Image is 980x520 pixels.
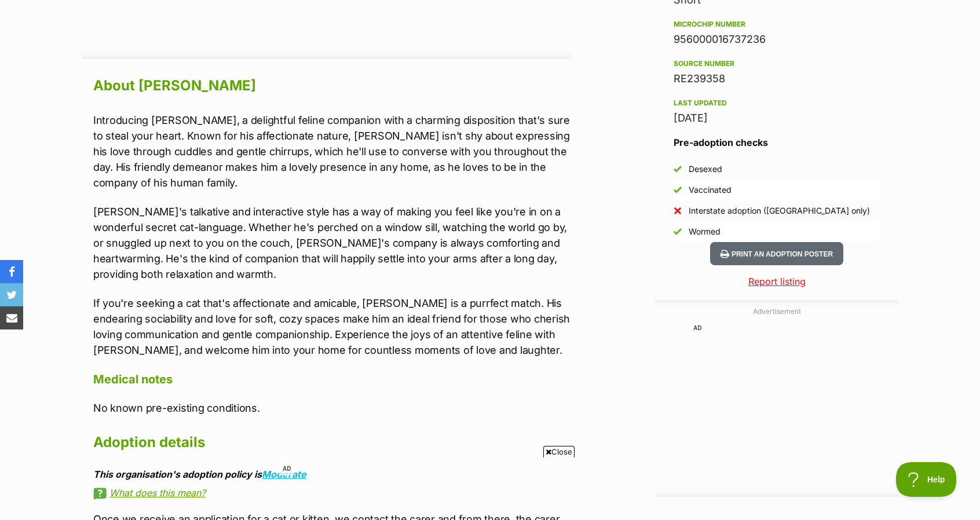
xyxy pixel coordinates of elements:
iframe: Advertisement [279,462,701,514]
div: Advertisement [655,300,898,497]
a: Report listing [655,274,898,288]
p: No known pre-existing conditions. [93,400,572,416]
p: If you're seeking a cat that's affectionate and amicable, [PERSON_NAME] is a purrfect match. His ... [93,295,572,358]
div: Desexed [689,163,722,175]
div: [DATE] [674,110,880,126]
iframe: Help Scout Beacon - Open [896,462,957,497]
div: Wormed [689,226,721,237]
span: AD [279,462,294,475]
img: Yes [674,228,682,236]
span: Close [543,446,575,457]
h2: Adoption details [93,430,572,455]
div: 956000016737236 [674,31,880,47]
h2: About [PERSON_NAME] [93,73,572,98]
div: Last updated [674,98,880,108]
img: Yes [674,186,682,194]
img: Yes [674,165,682,173]
p: [PERSON_NAME]'s talkative and interactive style has a way of making you feel like you're in on a ... [93,204,572,282]
iframe: Advertisement [690,321,864,485]
div: Vaccinated [689,184,732,196]
div: This organisation's adoption policy is [93,469,572,479]
h3: Pre-adoption checks [674,136,880,149]
div: RE239358 [674,71,880,87]
span: AD [690,321,705,335]
div: Interstate adoption ([GEOGRAPHIC_DATA] only) [689,205,870,217]
p: Introducing [PERSON_NAME], a delightful feline companion with a charming disposition that's sure ... [93,112,572,191]
h4: Medical notes [93,372,572,387]
a: Moderate [262,468,306,480]
a: What does this mean? [93,488,572,498]
div: Source number [674,59,880,68]
button: Print an adoption poster [710,242,843,266]
div: Microchip number [674,20,880,29]
img: No [674,207,682,215]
